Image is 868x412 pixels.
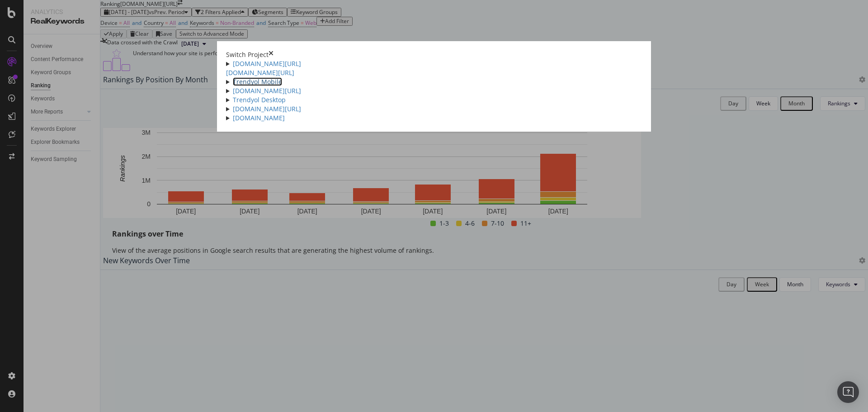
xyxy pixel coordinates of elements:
div: Open Intercom Messenger [837,381,859,403]
a: Trendyol Desktop [233,95,286,104]
summary: Trendyol Mobile [226,77,642,86]
div: Switch Project [226,50,269,59]
summary: [DOMAIN_NAME][URL] [226,59,642,68]
summary: Trendyol Desktop [226,95,642,104]
div: times [269,50,274,59]
a: [DOMAIN_NAME][URL] [233,59,301,68]
summary: [DOMAIN_NAME][URL] [226,86,642,95]
a: Trendyol Mobile [233,77,282,86]
summary: [DOMAIN_NAME] [226,114,642,123]
a: [DOMAIN_NAME][URL] [233,86,301,95]
a: [DOMAIN_NAME][URL] [233,104,301,113]
summary: [DOMAIN_NAME][URL] [226,104,642,114]
div: modal [217,41,651,132]
a: [DOMAIN_NAME] [233,114,285,122]
a: [DOMAIN_NAME][URL] [226,68,294,77]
